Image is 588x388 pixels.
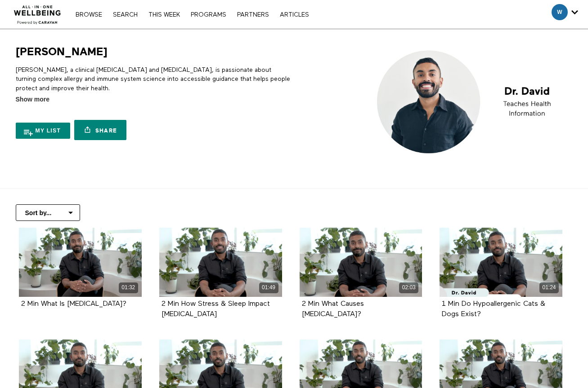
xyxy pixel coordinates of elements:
[19,228,142,296] a: 2 Min What Is Lactose Intolerance? 01:32
[71,10,313,19] nav: Primary
[302,300,364,317] a: 2 Min What Causes [MEDICAL_DATA]?
[302,300,364,318] strong: 2 Min What Causes Hives?
[186,12,231,18] a: PROGRAMS
[440,228,562,296] a: 1 Min Do Hypoallergenic Cats & Dogs Exist? 01:24
[539,282,559,293] div: 01:24
[16,95,49,104] span: Show more
[159,228,282,296] a: 2 Min How Stress & Sleep Impact Allergies 01:49
[16,45,108,59] h1: [PERSON_NAME]
[74,120,126,140] a: Share
[442,300,545,318] strong: 1 Min Do Hypoallergenic Cats & Dogs Exist?
[162,300,270,317] a: 2 Min How Stress & Sleep Impact [MEDICAL_DATA]
[21,300,126,308] strong: 2 Min What Is Lactose Intolerance?
[16,66,291,93] p: [PERSON_NAME], a clinical [MEDICAL_DATA] and [MEDICAL_DATA], is passionate about turning complex ...
[144,12,184,18] a: THIS WEEK
[369,45,573,159] img: Dr. David
[71,12,107,18] a: Browse
[108,12,142,18] a: Search
[21,300,126,307] a: 2 Min What Is [MEDICAL_DATA]?
[16,123,71,139] button: My list
[300,228,422,296] a: 2 Min What Causes Hives? 02:03
[259,282,278,293] div: 01:49
[119,282,138,293] div: 01:32
[399,282,418,293] div: 02:03
[233,12,274,18] a: PARTNERS
[162,300,270,318] strong: 2 Min How Stress & Sleep Impact Allergies
[275,12,314,18] a: ARTICLES
[442,300,545,317] a: 1 Min Do Hypoallergenic Cats & Dogs Exist?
